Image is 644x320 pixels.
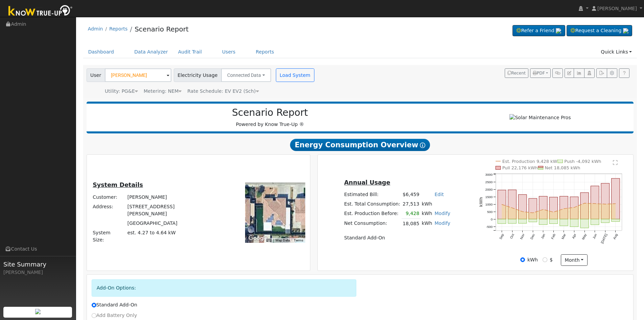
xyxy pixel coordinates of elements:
[187,88,259,94] span: Alias: HEV2AN
[563,208,565,209] circle: onclick=""
[127,230,176,235] span: est. 4.27 to 4.64 kW
[512,25,565,37] a: Refer a Friend
[498,190,506,219] rect: onclick=""
[402,190,421,199] td: $6,459
[561,233,567,240] text: Mar
[486,225,493,229] text: -500
[343,219,401,229] td: Net Consumption:
[173,46,207,58] a: Audit Trail
[402,219,421,229] td: 18,085
[485,173,493,176] text: 3000
[501,204,503,205] circle: onclick=""
[597,6,637,11] span: [PERSON_NAME]
[530,68,551,78] button: PDF
[600,233,608,244] text: [DATE]
[570,219,578,227] rect: onclick=""
[543,257,547,262] input: $
[574,68,584,78] button: Multi-Series Graph
[276,238,290,243] button: Map Data
[35,309,41,314] img: retrieve
[615,203,616,205] circle: onclick=""
[519,219,527,223] rect: onclick=""
[560,219,568,226] rect: onclick=""
[596,68,607,78] button: Export Interval Data
[619,68,629,78] a: Help Link
[592,233,598,239] text: Jun
[549,197,557,219] rect: onclick=""
[581,233,588,240] text: May
[3,269,72,276] div: [PERSON_NAME]
[266,238,271,243] button: Keyboard shortcuts
[3,260,72,269] span: Site Summary
[550,256,553,263] label: $
[247,234,269,243] a: Open this area in Google Maps (opens a new window)
[90,107,450,128] div: Powered by Know True-Up ®
[567,25,632,37] a: Request a Cleaning
[533,71,545,76] span: PDF
[539,196,547,219] rect: onclick=""
[5,4,76,19] img: Know True-Up
[217,46,241,58] a: Users
[485,180,493,184] text: 2500
[343,190,401,199] td: Estimated Bill:
[499,233,505,240] text: Sep
[485,202,493,206] text: 1000
[434,211,450,216] a: Modify
[485,195,493,199] text: 1500
[344,179,390,186] u: Annual Usage
[88,26,103,31] a: Admin
[92,313,96,318] input: Add Battery Only
[522,211,523,212] circle: onclick=""
[508,219,516,223] rect: onclick=""
[126,219,213,228] td: [GEOGRAPHIC_DATA]
[539,219,547,225] rect: onclick=""
[612,178,620,219] rect: onclick=""
[571,233,577,239] text: Apr
[92,301,137,308] label: Standard Add-On
[613,233,618,240] text: Aug
[605,204,606,205] circle: onclick=""
[529,198,537,219] rect: onclick=""
[93,182,143,188] u: System Details
[402,209,421,219] td: 9,428
[623,28,628,34] img: retrieve
[591,219,599,225] rect: onclick=""
[421,209,433,219] td: kWh
[83,46,119,58] a: Dashboard
[545,165,580,170] text: Net 18,085 kWh
[434,192,444,197] a: Edit
[129,46,173,58] a: Data Analyzer
[505,68,528,78] button: Recent
[556,28,561,34] img: retrieve
[612,219,620,221] rect: onclick=""
[549,219,557,223] rect: onclick=""
[502,159,560,164] text: Est. Production 9,428 kWh
[565,68,574,78] button: Edit User
[294,238,303,242] a: Terms (opens in new tab)
[509,233,515,239] text: Oct
[527,256,538,263] label: kWh
[565,159,601,164] text: Push -4,092 kWh
[543,209,544,210] circle: onclick=""
[126,202,213,218] td: [STREET_ADDRESS][PERSON_NAME]
[502,165,538,170] text: Pull 22,176 kWh
[276,68,314,82] button: Load System
[511,207,513,209] circle: onclick=""
[560,196,568,219] rect: onclick=""
[530,233,535,240] text: Dec
[553,212,554,213] circle: onclick=""
[421,199,452,209] td: kWh
[487,210,493,214] text: 500
[594,203,596,204] circle: onclick=""
[509,114,571,121] img: Solar Maintenance Pros
[290,139,430,151] span: Energy Consumption Overview
[596,46,637,58] a: Quick Links
[601,219,609,223] rect: onclick=""
[109,26,127,31] a: Reports
[251,46,279,58] a: Reports
[584,202,586,204] circle: onclick=""
[144,88,182,95] div: Metering: NEM
[570,197,578,219] rect: onclick=""
[529,219,537,222] rect: onclick=""
[92,202,126,218] td: Address:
